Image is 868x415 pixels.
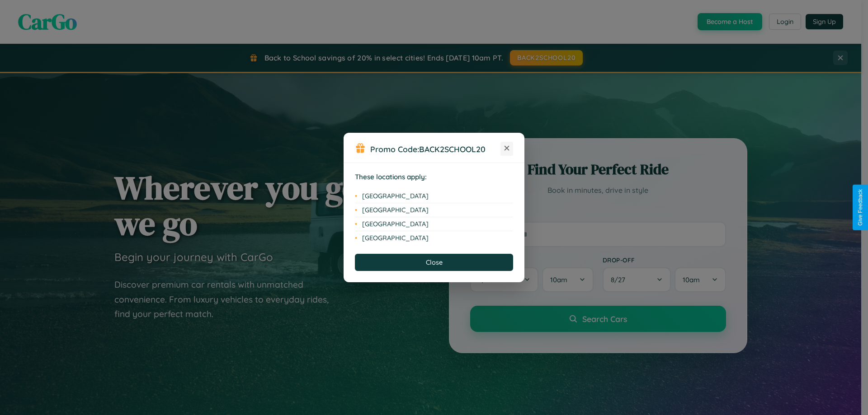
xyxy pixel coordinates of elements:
h3: Promo Code: [370,144,500,154]
li: [GEOGRAPHIC_DATA] [355,217,513,231]
li: [GEOGRAPHIC_DATA] [355,203,513,217]
div: Give Feedback [857,189,863,226]
li: [GEOGRAPHIC_DATA] [355,231,513,245]
strong: These locations apply: [355,173,427,181]
button: Close [355,254,513,271]
b: BACK2SCHOOL20 [419,144,486,154]
li: [GEOGRAPHIC_DATA] [355,189,513,203]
